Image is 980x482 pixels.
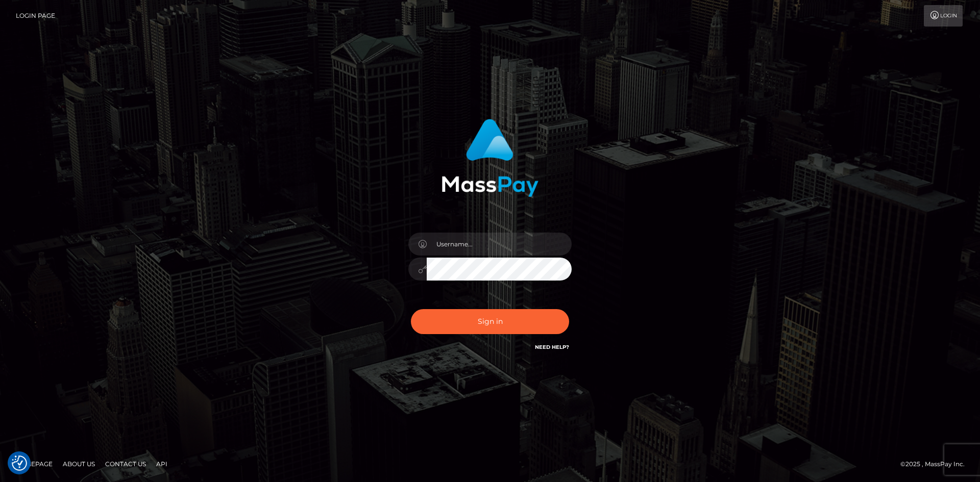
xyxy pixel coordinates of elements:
[12,455,27,471] img: Revisit consent button
[59,456,99,472] a: About Us
[442,119,538,197] img: MassPay Login
[101,456,150,472] a: Contact Us
[427,233,572,256] input: Username...
[11,456,57,472] a: Homepage
[535,344,569,350] a: Need Help?
[924,5,963,27] a: Login
[900,459,972,470] div: © 2025 , MassPay Inc.
[152,456,171,472] a: API
[411,309,569,334] button: Sign in
[16,5,55,27] a: Login Page
[12,455,27,471] button: Consent Preferences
